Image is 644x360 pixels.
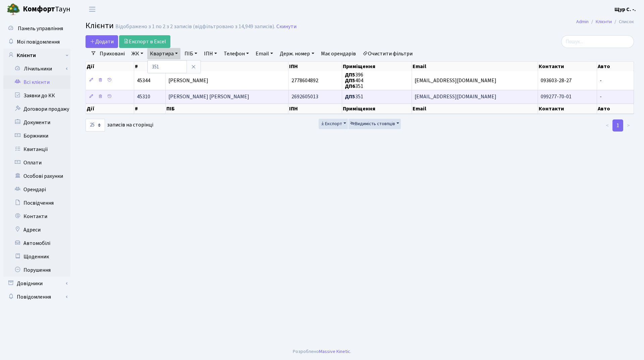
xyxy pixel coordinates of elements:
[566,15,644,29] nav: breadcrumb
[345,71,363,90] span: 396 404 351
[201,48,220,59] a: ІПН
[612,18,634,25] li: Список
[600,77,602,84] span: -
[415,93,496,101] span: [EMAIL_ADDRESS][DOMAIN_NAME]
[119,35,170,48] a: Експорт в Excel
[134,104,166,114] th: #
[348,119,401,129] button: Видимість стовпців
[3,237,70,250] a: Автомобілі
[576,18,589,25] a: Admin
[182,48,200,59] a: ПІБ
[3,22,70,35] a: Панель управління
[276,23,297,30] a: Скинути
[345,77,355,84] b: ДП5
[600,93,602,101] span: -
[3,49,70,62] a: Клієнти
[8,62,70,75] a: Лічильники
[319,348,350,355] a: Massive Kinetic
[3,290,70,304] a: Повідомлення
[168,77,208,84] span: [PERSON_NAME]
[166,104,289,114] th: ПІБ
[3,277,70,290] a: Довідники
[277,48,317,59] a: Держ. номер
[614,5,636,13] a: Щур С. -.
[3,183,70,196] a: Орендарі
[3,210,70,223] a: Контакти
[86,119,153,132] label: записів на сторінці
[412,62,538,71] th: Email
[612,119,623,132] a: 1
[3,156,70,169] a: Оплати
[23,4,70,15] span: Таун
[318,48,359,59] a: Має орендарів
[23,4,55,14] b: Комфорт
[86,62,134,71] th: Дії
[3,143,70,156] a: Квитанції
[115,23,275,30] div: Відображено з 1 по 2 з 2 записів (відфільтровано з 14,949 записів).
[541,93,572,101] span: 099277-70-01
[3,250,70,263] a: Щоденник
[7,3,20,16] img: logo.png
[134,62,166,71] th: #
[345,71,355,79] b: ДП5
[288,104,342,114] th: ІПН
[596,18,612,25] a: Клієнти
[320,120,342,127] span: Експорт
[86,104,134,114] th: Дії
[345,93,363,101] span: 351
[3,223,70,237] a: Адреси
[18,25,63,32] span: Панель управління
[90,38,114,45] span: Додати
[291,93,318,101] span: 2692605013
[597,62,634,71] th: Авто
[137,93,150,101] span: 45310
[293,348,351,355] div: Розроблено .
[3,196,70,210] a: Посвідчення
[538,104,597,114] th: Контакти
[342,62,412,71] th: Приміщення
[168,93,249,101] span: [PERSON_NAME] [PERSON_NAME]
[319,119,348,129] button: Експорт
[538,62,597,71] th: Контакти
[137,77,150,84] span: 45344
[129,48,146,59] a: ЖК
[345,83,355,90] b: ДП6
[360,48,415,59] a: Очистити фільтри
[415,77,496,84] span: [EMAIL_ADDRESS][DOMAIN_NAME]
[3,129,70,143] a: Боржники
[147,48,180,59] a: Квартира
[342,104,412,114] th: Приміщення
[221,48,252,59] a: Телефон
[17,38,60,46] span: Мої повідомлення
[291,77,318,84] span: 2778604892
[97,48,127,59] a: Приховані
[345,93,355,101] b: ДП5
[3,75,70,89] a: Всі клієнти
[561,35,634,48] input: Пошук...
[3,102,70,116] a: Договори продажу
[86,20,114,32] span: Клієнти
[3,35,70,49] a: Мої повідомлення
[3,116,70,129] a: Документи
[84,4,101,15] button: Переключити навігацію
[597,104,634,114] th: Авто
[253,48,276,59] a: Email
[288,62,342,71] th: ІПН
[350,120,395,127] span: Видимість стовпців
[86,35,118,48] a: Додати
[166,62,289,71] th: ПІБ
[412,104,538,114] th: Email
[3,89,70,102] a: Заявки до КК
[3,169,70,183] a: Особові рахунки
[541,77,572,84] span: 093603-28-27
[3,263,70,277] a: Порушення
[86,119,105,132] select: записів на сторінці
